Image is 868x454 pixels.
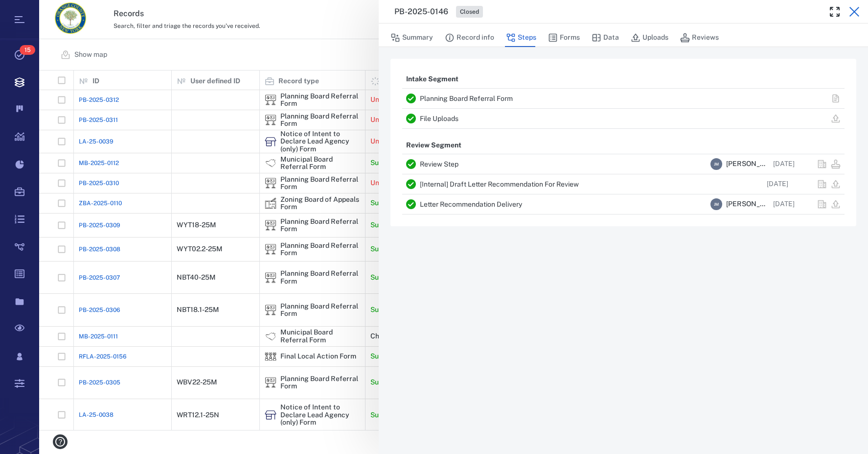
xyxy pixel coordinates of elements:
[710,158,722,170] div: J M
[420,160,458,168] a: Review Step
[680,28,719,47] button: Reviews
[445,28,494,47] button: Record info
[22,7,42,16] span: Help
[773,199,795,209] p: [DATE]
[420,95,513,102] a: Planning Board Referral Form
[710,198,722,210] div: J M
[506,28,536,47] button: Steps
[394,6,448,18] h3: PB-2025-0146
[825,2,845,22] button: Toggle Fullscreen
[726,199,769,209] span: [PERSON_NAME]
[402,71,462,88] p: Intake Segment
[420,180,579,188] a: [Internal] Draft Letter Recommendation For Review
[845,2,864,22] button: Close
[592,28,619,47] button: Data
[773,159,795,169] p: [DATE]
[390,28,433,47] button: Summary
[767,179,788,189] p: [DATE]
[458,8,481,16] span: Closed
[420,200,522,208] a: Letter Recommendation Delivery
[402,137,465,154] p: Review Segment
[420,115,458,122] a: File Uploads
[631,28,668,47] button: Uploads
[20,45,35,55] span: 15
[548,28,580,47] button: Forms
[726,159,769,169] span: [PERSON_NAME]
